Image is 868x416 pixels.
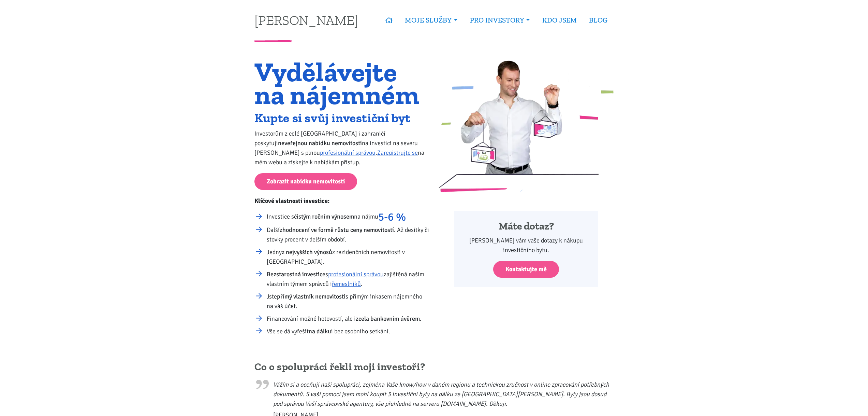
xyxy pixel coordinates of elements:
p: [PERSON_NAME] vám vaše dotazy k nákupu investičního bytu. [463,236,589,255]
strong: zcela bankovním úvěrem [356,315,420,322]
a: BLOG [583,12,614,28]
li: Investice s na nájmu [267,212,429,222]
strong: Bezstarostná investice [267,271,325,278]
strong: na dálku [309,328,331,335]
p: Klíčové vlastnosti investice: [254,196,429,206]
li: Vše se dá vyřešit i bez osobního setkání. [267,327,429,336]
a: Zaregistrujte se [377,149,418,156]
a: PRO INVESTORY [464,12,536,28]
a: MOJE SLUŽBY [399,12,464,28]
strong: neveřejnou nabídku nemovitostí [278,139,362,147]
a: profesionální správou [320,149,376,156]
li: Jste s přímým inkasem nájemného na váš účet. [267,292,429,311]
p: Investorům z celé [GEOGRAPHIC_DATA] i zahraničí poskytuji na investici na severu [PERSON_NAME] s ... [254,129,429,167]
strong: z nejvyšších výnosů [282,248,332,256]
li: Financování možné hotovostí, ale i . [267,314,429,323]
strong: 5-6 % [378,210,406,224]
a: [PERSON_NAME] [254,13,358,27]
a: KDO JSEM [536,12,583,28]
a: profesionální správou [328,271,384,278]
h4: Máte dotaz? [463,220,589,233]
li: s zajištěná naším vlastním týmem správců i . [267,269,429,289]
li: Jedny z rezidenčních nemovitostí v [GEOGRAPHIC_DATA]. [267,247,429,266]
a: Zobrazit nabídku nemovitostí [254,173,357,190]
strong: zhodnocení ve formě růstu ceny nemovitostí [280,226,394,234]
a: Kontaktujte mě [493,261,559,278]
strong: čistým ročním výnosem [294,213,354,220]
h2: Co o spolupráci řekli moji investoři? [254,361,614,374]
h2: Kupte si svůj investiční byt [254,112,429,124]
strong: přímý vlastník nemovitosti [277,293,345,300]
li: Další . Až desítky či stovky procent v delším období. [267,225,429,244]
a: řemeslníků [332,280,361,288]
h1: Vydělávejte na nájemném [254,60,429,106]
